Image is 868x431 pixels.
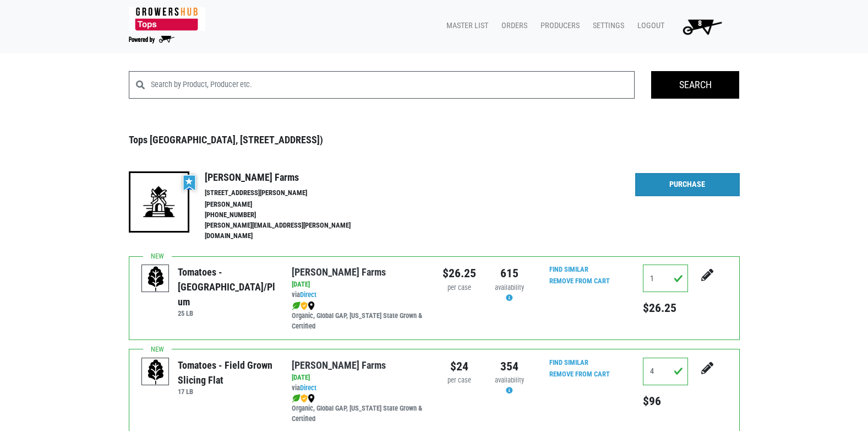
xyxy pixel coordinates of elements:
[178,387,275,396] h6: 17 LB
[205,210,374,220] li: [PHONE_NUMBER]
[308,301,315,310] img: map_marker-0e94453035b3232a4d21701695807de9.png
[292,359,386,371] a: [PERSON_NAME] Farms
[178,265,275,309] div: Tomatoes - [GEOGRAPHIC_DATA]/Plum
[205,200,374,210] li: [PERSON_NAME]
[584,15,629,36] a: Settings
[178,358,275,387] div: Tomatoes - Field Grown Slicing Flat
[629,15,669,36] a: Logout
[443,265,476,282] div: $26.25
[129,171,189,232] img: 19-7441ae2ccb79c876ff41c34f3bd0da69.png
[495,376,524,384] span: availability
[292,290,425,300] div: via
[493,15,532,36] a: Orders
[549,358,588,367] a: Find Similar
[308,394,315,403] img: map_marker-0e94453035b3232a4d21701695807de9.png
[292,301,301,310] img: leaf-e5c59151409436ccce96b2ca1b28e03c.png
[129,7,205,31] img: 279edf242af8f9d49a69d9d2afa010fb.png
[142,265,170,293] img: placeholder-variety-43d6402dacf2d531de610a020419775a.svg
[669,15,731,37] a: 8
[301,394,308,403] img: safety-e55c860ca8c00a9c171001a62a92dabd.png
[205,188,374,198] li: [STREET_ADDRESS][PERSON_NAME]
[549,265,588,273] a: Find Similar
[438,15,493,36] a: Master List
[292,393,425,424] div: Organic, Global GAP, [US_STATE] State Grown & Certified
[651,71,739,99] input: Search
[698,19,702,28] span: 8
[301,301,308,310] img: safety-e55c860ca8c00a9c171001a62a92dabd.png
[635,173,740,196] a: Purchase
[292,373,425,383] div: [DATE]
[678,15,727,37] img: Cart
[443,375,476,386] div: per case
[493,358,526,375] div: 354
[292,266,386,278] a: [PERSON_NAME] Farms
[643,265,688,292] input: Qty
[205,171,374,184] h4: [PERSON_NAME] Farms
[292,300,425,332] div: Organic, Global GAP, [US_STATE] State Grown & Certified
[300,290,316,299] a: Direct
[129,36,174,44] img: Powered by Big Wheelbarrow
[543,368,616,381] input: Remove From Cart
[300,384,316,392] a: Direct
[151,71,635,99] input: Search by Product, Producer etc.
[292,383,425,394] div: via
[292,394,301,403] img: leaf-e5c59151409436ccce96b2ca1b28e03c.png
[495,283,524,292] span: availability
[643,358,688,385] input: Qty
[129,134,740,146] h3: Tops [GEOGRAPHIC_DATA], [STREET_ADDRESS])
[643,301,688,315] h5: $26.25
[292,279,425,290] div: [DATE]
[643,394,688,408] h5: $96
[543,275,616,288] input: Remove From Cart
[532,15,584,36] a: Producers
[443,283,476,293] div: per case
[443,358,476,375] div: $24
[493,265,526,282] div: 615
[205,220,374,241] li: [PERSON_NAME][EMAIL_ADDRESS][PERSON_NAME][DOMAIN_NAME]
[178,309,275,317] h6: 25 LB
[142,358,170,386] img: placeholder-variety-43d6402dacf2d531de610a020419775a.svg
